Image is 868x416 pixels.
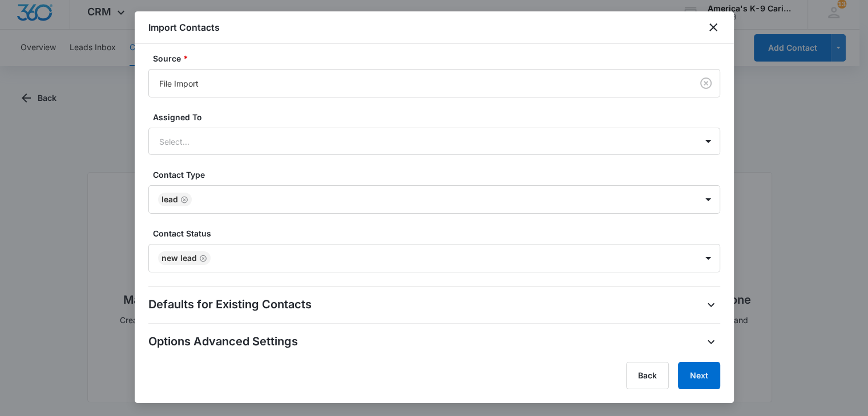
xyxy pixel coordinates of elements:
h2: Defaults for Existing Contacts [148,296,312,314]
h1: Import Contacts [148,21,220,34]
button: Back [626,362,669,389]
div: New Lead [162,254,197,262]
div: Remove Lead [178,195,188,203]
div: Remove New Lead [197,254,207,262]
label: Source [153,52,725,64]
div: Lead [162,195,178,203]
label: Contact Type [153,169,725,181]
h2: Options Advanced Settings [148,333,298,351]
button: Next [678,362,720,389]
button: Clear [697,74,715,92]
label: Contact Status [153,227,725,239]
button: close [706,21,720,34]
label: Assigned To [153,111,725,123]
